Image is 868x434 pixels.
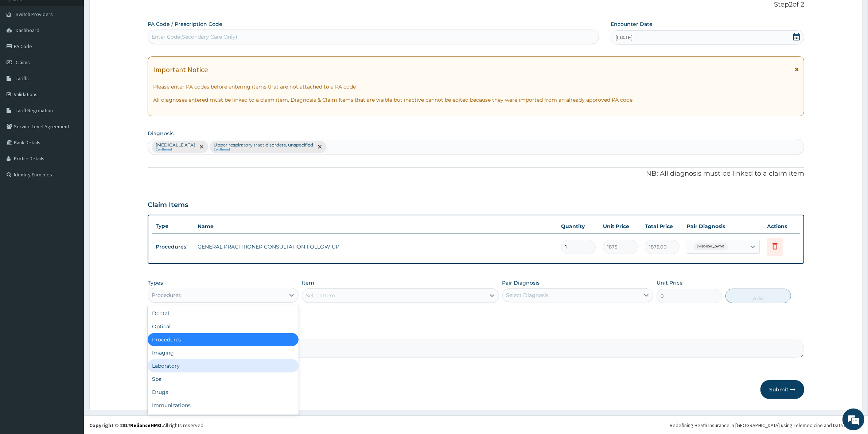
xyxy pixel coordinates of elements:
[152,219,194,233] th: Type
[38,41,122,50] div: Chat with us now
[120,4,137,21] div: Minimize live chat window
[148,130,174,137] label: Diagnosis
[148,333,299,346] div: Procedures
[153,96,799,103] p: All diagnoses entered must be linked to a claim item. Diagnosis & Claim Items that are visible bu...
[670,422,863,429] div: Redefining Heath Insurance in [GEOGRAPHIC_DATA] using Telemedicine and Data Science!
[89,422,163,429] strong: Copyright © 2017 .
[152,240,194,254] td: Procedures
[306,292,335,299] div: Select Item
[148,320,299,333] div: Optical
[153,83,799,90] p: Please enter PA codes before entering items that are not attached to a PA code
[198,144,205,150] span: remove selection option
[557,219,599,234] th: Quantity
[16,75,29,82] span: Tariffs
[148,359,299,372] div: Laboratory
[316,144,323,150] span: remove selection option
[611,20,653,28] label: Encounter Date
[763,219,800,234] th: Actions
[194,219,557,234] th: Name
[148,169,804,179] p: NB: All diagnosis must be linked to a claim item
[760,380,804,399] button: Submit
[153,66,208,74] h1: Important Notice
[725,289,791,303] button: Add
[148,386,299,399] div: Drugs
[599,219,641,234] th: Unit Price
[156,142,195,148] p: [MEDICAL_DATA]
[148,372,299,386] div: Spa
[148,412,299,425] div: Others
[156,148,195,152] small: Confirmed
[148,307,299,320] div: Dental
[148,346,299,359] div: Imaging
[214,142,313,148] p: Upper respiratory tract disorders, unspecified
[615,34,632,41] span: [DATE]
[16,27,39,34] span: Dashboard
[148,1,804,9] p: Step 2 of 2
[502,279,540,286] label: Pair Diagnosis
[152,33,237,40] div: Enter Code(Secondary Care Only)
[148,399,299,412] div: Immunizations
[194,239,557,254] td: GENERAL PRACTITIONER CONSULTATION FOLLOW UP
[13,36,30,55] img: d_794563401_company_1708531726252_794563401
[42,92,101,165] span: We're online!
[148,280,163,286] label: Types
[148,201,188,209] h3: Claim Items
[148,20,222,28] label: PA Code / Prescription Code
[302,279,314,286] label: Item
[694,243,728,250] span: [MEDICAL_DATA]
[148,329,804,336] label: Comment
[214,148,313,152] small: Confirmed
[16,59,30,66] span: Claims
[683,219,763,234] th: Pair Diagnosis
[16,11,53,17] span: Switch Providers
[4,199,139,224] textarea: Type your message and hit 'Enter'
[16,107,53,114] span: Tariff Negotiation
[506,292,549,299] div: Select Diagnosis
[641,219,683,234] th: Total Price
[657,279,683,286] label: Unit Price
[152,292,181,299] div: Procedures
[130,422,161,429] a: RelianceHMO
